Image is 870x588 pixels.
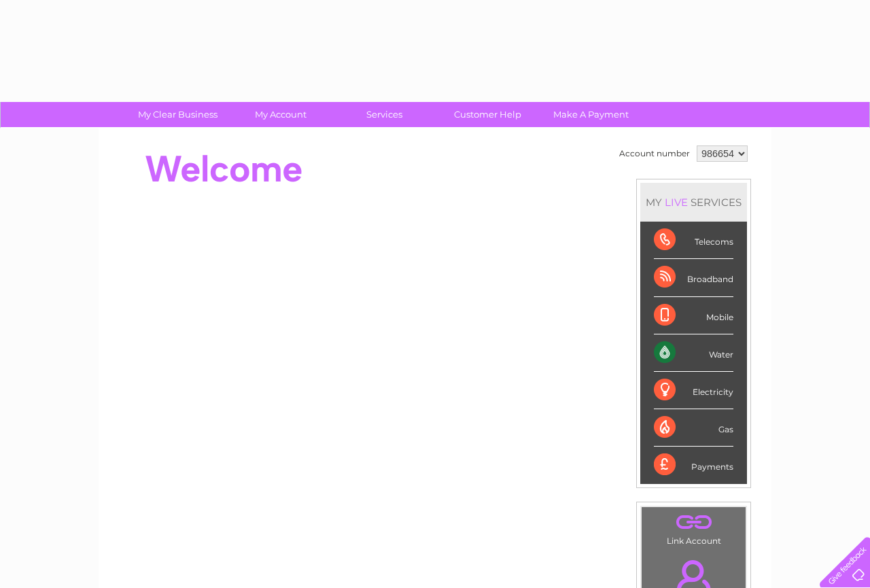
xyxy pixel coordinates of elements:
[654,334,733,372] div: Water
[654,409,733,447] div: Gas
[122,102,234,127] a: My Clear Business
[328,102,440,127] a: Services
[654,447,733,483] div: Payments
[225,102,337,127] a: My Account
[641,506,746,549] td: Link Account
[654,222,733,259] div: Telecoms
[616,142,693,165] td: Account number
[654,372,733,409] div: Electricity
[535,102,647,127] a: Make A Payment
[654,259,733,296] div: Broadband
[640,183,747,222] div: MY SERVICES
[432,102,544,127] a: Customer Help
[654,297,733,334] div: Mobile
[645,511,742,534] a: .
[662,196,691,209] div: LIVE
